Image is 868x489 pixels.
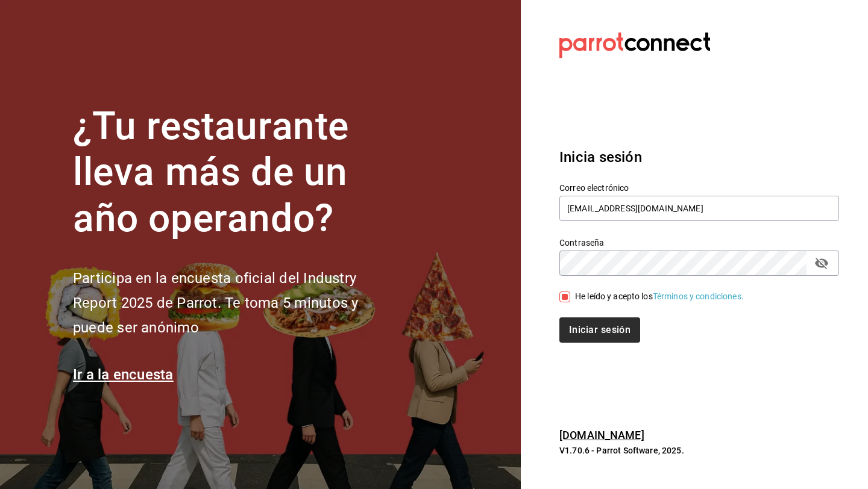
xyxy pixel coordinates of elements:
[559,429,644,441] a: [DOMAIN_NAME]
[73,266,398,340] h2: Participa en la encuesta oficial del Industry Report 2025 de Parrot. Te toma 5 minutos y puede se...
[559,444,839,456] p: V1.70.6 - Parrot Software, 2025.
[559,183,839,192] label: Correo electrónico
[559,146,839,168] h3: Inicia sesión
[73,366,174,383] a: Ir a la encuesta
[73,104,398,242] h1: ¿Tu restaurante lleva más de un año operando?
[559,317,640,343] button: Iniciar sesión
[559,238,839,246] label: Contraseña
[811,253,832,273] button: passwordField
[559,196,839,221] input: Ingresa tu correo electrónico
[575,290,744,303] div: He leído y acepto los
[653,291,744,301] a: Términos y condiciones.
